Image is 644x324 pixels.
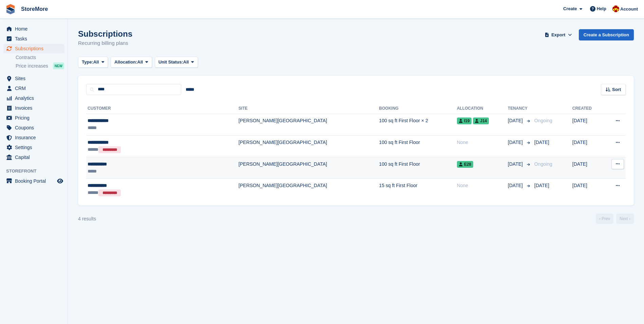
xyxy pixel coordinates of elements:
[15,93,56,103] span: Analytics
[3,123,64,132] a: menu
[15,34,56,43] span: Tasks
[86,103,239,114] th: Customer
[563,5,577,12] span: Create
[612,86,621,93] span: Sort
[15,24,56,34] span: Home
[3,143,64,152] a: menu
[3,34,64,43] a: menu
[457,182,508,189] div: None
[16,62,64,70] a: Price increases NEW
[457,118,472,124] span: I19
[572,114,603,136] td: [DATE]
[137,59,143,66] span: All
[473,118,489,124] span: J14
[544,29,573,40] button: Export
[457,139,508,146] div: None
[551,32,565,38] span: Export
[594,214,635,224] nav: Page
[239,179,379,200] td: [PERSON_NAME][GEOGRAPHIC_DATA]
[53,62,64,69] div: NEW
[15,113,56,123] span: Pricing
[15,103,56,113] span: Invoices
[572,157,603,179] td: [DATE]
[114,59,137,66] span: Allocation:
[15,44,56,53] span: Subscriptions
[16,63,48,69] span: Price increases
[78,57,108,68] button: Type: All
[15,84,56,93] span: CRM
[579,29,634,40] a: Create a Subscription
[572,179,603,200] td: [DATE]
[239,103,379,114] th: Site
[3,113,64,123] a: menu
[15,152,56,162] span: Capital
[534,118,552,123] span: Ongoing
[15,133,56,142] span: Insurance
[379,179,457,200] td: 15 sq ft First Floor
[3,152,64,162] a: menu
[78,215,96,222] div: 4 results
[508,182,524,189] span: [DATE]
[93,59,99,66] span: All
[3,176,64,186] a: menu
[3,133,64,142] a: menu
[612,5,619,12] img: Store More Team
[183,59,189,66] span: All
[596,214,613,224] a: Previous
[239,114,379,136] td: [PERSON_NAME][GEOGRAPHIC_DATA]
[508,139,524,146] span: [DATE]
[457,161,473,168] span: E28
[508,103,532,114] th: Tenancy
[159,59,183,66] span: Unit Status:
[15,176,56,186] span: Booking Portal
[239,157,379,179] td: [PERSON_NAME][GEOGRAPHIC_DATA]
[379,157,457,179] td: 100 sq ft First Floor
[18,3,51,15] a: StoreMore
[620,6,638,13] span: Account
[3,24,64,34] a: menu
[3,93,64,103] a: menu
[15,123,56,132] span: Coupons
[597,5,606,12] span: Help
[508,117,524,124] span: [DATE]
[379,103,457,114] th: Booking
[534,140,549,145] span: [DATE]
[3,74,64,83] a: menu
[3,103,64,113] a: menu
[15,74,56,83] span: Sites
[534,183,549,188] span: [DATE]
[3,84,64,93] a: menu
[5,4,16,14] img: stora-icon-8386f47178a22dfd0bd8f6a31ec36ba5ce8667c1dd55bd0f319d3a0aa187defe.svg
[572,103,603,114] th: Created
[239,136,379,157] td: [PERSON_NAME][GEOGRAPHIC_DATA]
[82,59,93,66] span: Type:
[379,136,457,157] td: 100 sq ft First Floor
[16,54,64,61] a: Contracts
[3,44,64,53] a: menu
[78,29,132,38] h1: Subscriptions
[155,57,198,68] button: Unit Status: All
[111,57,152,68] button: Allocation: All
[56,177,64,185] a: Preview store
[6,168,68,175] span: Storefront
[379,114,457,136] td: 100 sq ft First Floor × 2
[572,136,603,157] td: [DATE]
[534,161,552,167] span: Ongoing
[457,103,508,114] th: Allocation
[15,143,56,152] span: Settings
[78,39,132,47] p: Recurring billing plans
[616,214,634,224] a: Next
[508,161,524,168] span: [DATE]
